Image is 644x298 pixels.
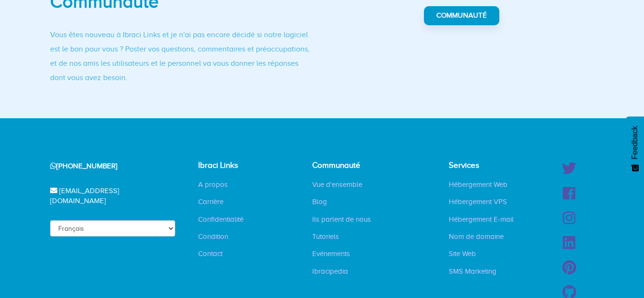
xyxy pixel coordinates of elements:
p: Vous êtes nouveau à Ibraci Links et je n'ai pas encore décidé si notre logiciel est le bon pour v... [50,28,315,85]
a: Nom de domaine [442,232,511,241]
a: Hébergement E-mail [442,215,521,224]
a: SMS Marketing [442,267,504,276]
a: Condition [191,232,235,241]
a: Hébergement Web [442,180,515,189]
a: Tutoriels [305,232,346,241]
a: Carrière [191,197,231,206]
a: Ibracipedia [305,267,355,276]
h4: Communauté [312,161,378,170]
a: Evénements [305,249,357,258]
a: Communauté [424,6,499,25]
div: [EMAIL_ADDRESS][DOMAIN_NAME] [38,179,176,214]
div: [PHONE_NUMBER] [38,154,176,178]
a: Ils parlent de nous [305,215,378,224]
button: Feedback - Afficher l’enquête [626,116,644,181]
h4: Services [449,161,521,170]
a: Confidentialité [191,215,251,224]
a: Site Web [442,249,483,258]
a: Vue d'ensemble [305,180,370,189]
h4: Ibraci Links [198,161,260,170]
a: A propos [191,180,235,189]
a: Blog [305,197,334,206]
a: Hébergement VPS [442,197,514,206]
span: Feedback [631,126,639,159]
a: Contact [191,249,230,258]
